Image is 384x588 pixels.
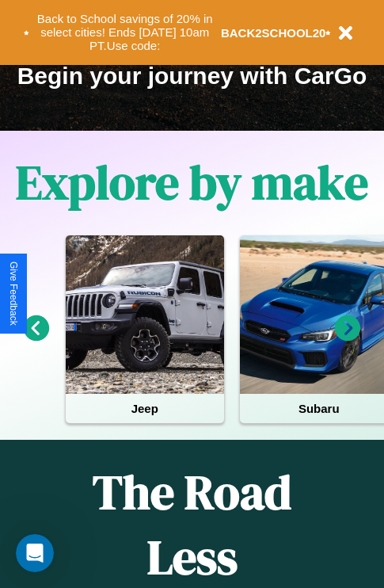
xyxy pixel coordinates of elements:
h1: Explore by make [16,150,368,215]
button: Back to School savings of 20% in select cities! Ends [DATE] 10am PT.Use code: [29,8,221,57]
b: BACK2SCHOOL20 [221,26,326,40]
h4: Jeep [66,394,224,423]
div: Give Feedback [8,262,19,326]
iframe: Intercom live chat [16,534,54,572]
